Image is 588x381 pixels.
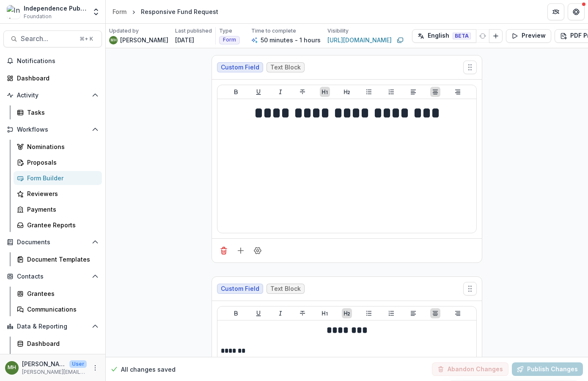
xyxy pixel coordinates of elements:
span: Text Block [270,285,301,293]
p: [PERSON_NAME] [22,359,66,368]
button: Partners [547,3,564,20]
p: User [69,360,87,368]
button: Open Contacts [3,270,102,283]
span: Search... [21,35,74,43]
button: Move field [463,282,477,295]
div: Responsive Fund Request [141,7,218,16]
a: Grantees [14,287,102,301]
button: Align Center [430,308,440,318]
button: Italicize [275,308,286,318]
p: Visibility [327,27,349,35]
span: Data & Reporting [17,323,88,330]
img: Independence Public Media Foundation [7,5,20,19]
a: Payments [14,202,102,216]
p: 50 minutes - 1 hours [261,36,321,44]
p: Last published [175,27,212,35]
button: Abandon Changes [432,362,508,376]
button: Get Help [568,3,585,20]
span: Workflows [17,126,88,133]
button: Bold [231,308,241,318]
button: Bold [231,87,241,97]
span: Activity [17,92,88,99]
button: Preview [506,29,551,43]
a: Communications [14,302,102,316]
div: Dashboard [17,74,95,83]
div: Grantees [27,289,95,298]
div: Tasks [27,108,95,117]
button: Align Left [408,308,418,318]
div: Form [113,7,126,16]
div: ⌘ + K [78,34,95,44]
a: Form [109,6,130,18]
span: Custom Field [221,64,259,71]
a: Dashboard [14,337,102,351]
a: Nominations [14,140,102,154]
a: Proposals [14,155,102,169]
button: Open Data & Reporting [3,320,102,333]
a: Tasks [14,105,102,119]
a: Reviewers [14,187,102,201]
button: Heading 1 [320,87,330,97]
a: [URL][DOMAIN_NAME] [327,36,392,44]
button: Open Activity [3,88,102,102]
div: Melissa Hamilton [110,39,117,42]
div: Payments [27,205,95,214]
span: Contacts [17,273,88,280]
a: Grantee Reports [14,218,102,232]
a: Data Report [14,352,102,366]
div: Independence Public Media Foundation [24,4,87,13]
div: Communications [27,305,95,314]
button: Copy link [395,35,405,45]
button: Align Right [453,308,463,318]
button: Ordered List [386,87,396,97]
button: Search... [3,30,102,47]
span: Form [223,37,236,43]
nav: breadcrumb [109,6,222,18]
div: Document Templates [27,255,95,264]
p: Time to complete [251,27,296,35]
button: Heading 2 [342,308,352,318]
p: Type [219,27,232,35]
button: Strike [297,308,308,318]
button: Add Language [489,29,503,43]
button: Open entity switcher [90,3,102,20]
p: [PERSON_NAME][EMAIL_ADDRESS][DOMAIN_NAME] [22,368,87,376]
span: Custom Field [221,285,259,293]
p: All changes saved [121,365,176,374]
span: Documents [17,239,88,246]
button: Open Workflows [3,123,102,136]
a: Document Templates [14,252,102,266]
p: Updated by [109,27,139,35]
button: Align Right [453,87,463,97]
button: Move field [463,61,477,74]
button: Italicize [275,87,286,97]
button: Align Center [430,87,440,97]
button: Ordered List [386,308,396,318]
button: Underline [253,87,264,97]
div: Dashboard [27,339,95,348]
p: [DATE] [175,36,194,44]
button: Heading 2 [342,87,352,97]
button: Underline [253,308,264,318]
div: Grantee Reports [27,221,95,229]
div: Nominations [27,142,95,151]
button: Add field [234,244,247,257]
div: Form Builder [27,174,95,182]
button: Bullet List [364,87,374,97]
div: Reviewers [27,189,95,198]
button: Delete field [217,244,231,257]
button: Notifications [3,54,102,68]
div: Proposals [27,158,95,167]
p: [PERSON_NAME] [120,36,168,44]
button: Open Documents [3,235,102,249]
button: Bullet List [364,308,374,318]
button: Field Settings [251,244,264,257]
button: Heading 1 [320,308,330,318]
button: English BETA [412,29,476,43]
button: Publish Changes [512,362,583,376]
button: Align Left [408,87,418,97]
button: More [90,363,100,373]
span: Foundation [24,13,52,20]
button: Strike [297,87,308,97]
span: Notifications [17,58,99,65]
